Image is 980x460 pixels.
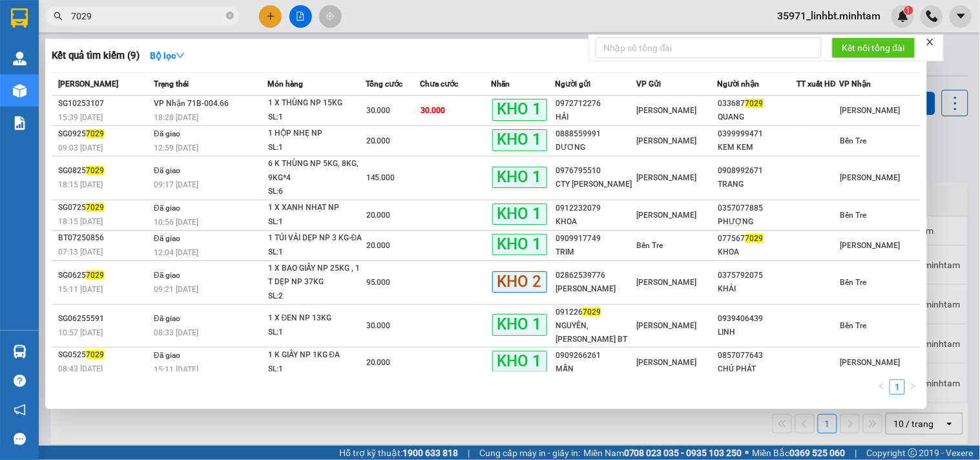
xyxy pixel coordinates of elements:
span: [PERSON_NAME] [840,173,901,182]
span: 145.000 [366,173,395,182]
div: 1 X THÙNG NP 15KG [268,96,365,110]
div: [PERSON_NAME] [556,282,636,296]
span: right [909,382,917,390]
span: KHO 1 [492,99,547,120]
div: KHOA [556,215,636,229]
span: Bến Tre [840,321,867,330]
span: VP Gửi [636,79,661,89]
span: [PERSON_NAME] [840,241,901,250]
div: 033687 [718,97,797,110]
span: 12:04 [DATE] [154,248,198,257]
span: 30.000 [366,106,391,115]
span: 7029 [86,271,104,280]
span: KHO 1 [492,234,547,255]
span: KHO 1 [492,314,547,335]
div: SG0525 [58,348,150,362]
span: Đã giao [154,129,180,138]
span: Đã giao [154,351,180,360]
span: 30.000 [366,321,391,330]
span: TT xuất HĐ [797,79,837,89]
span: KHO 2 [492,271,547,293]
span: 15:11 [DATE] [58,285,103,294]
div: SL: 2 [268,289,365,304]
div: SG06255591 [58,312,150,326]
div: KHẢI [718,282,797,296]
span: notification [14,404,26,416]
div: 0972712276 [556,97,636,110]
h3: Kết quả tìm kiếm ( 9 ) [52,49,140,63]
img: warehouse-icon [13,52,26,65]
button: Kết nối tổng đài [832,37,915,58]
span: Món hàng [267,79,303,89]
div: 0912232079 [556,202,636,215]
span: 7029 [86,129,104,138]
div: BT07250856 [58,231,150,245]
span: 07:13 [DATE] [58,247,103,256]
div: 1 X XANH NHẠT NP [268,201,365,215]
div: 0375792075 [718,269,797,282]
img: warehouse-icon [13,84,26,98]
span: Đã giao [154,271,180,280]
span: 7029 [86,166,104,175]
div: 0908992671 [718,164,797,178]
div: SL: 1 [268,326,365,340]
div: KHOA [718,246,797,259]
span: Bến Tre [637,241,663,250]
span: 18:15 [DATE] [58,217,103,226]
div: SL: 1 [268,362,365,377]
span: 09:17 [DATE] [154,180,198,189]
button: Bộ lọcdown [140,45,195,66]
span: 20.000 [366,241,391,250]
span: 7029 [86,350,104,359]
div: CHÚ PHÁT [718,362,797,376]
span: 18:28 [DATE] [154,113,198,122]
span: 12:59 [DATE] [154,143,198,152]
div: TRIM [556,246,636,259]
div: SG0725 [58,201,150,214]
span: [PERSON_NAME] [637,106,697,115]
span: Đã giao [154,314,180,323]
span: question-circle [14,375,26,387]
a: 1 [890,380,904,394]
span: 20.000 [366,358,391,367]
span: Đã giao [154,166,180,175]
li: Previous Page [874,379,890,395]
img: warehouse-icon [13,345,26,359]
div: 1 TÚI VẢI DẸP NP 3 KG-ĐA [268,231,365,246]
span: 20.000 [366,136,391,145]
span: 18:15 [DATE] [58,180,103,189]
span: Đã giao [154,234,180,243]
span: VP Nhận [840,79,871,89]
span: KHO 1 [492,351,547,372]
button: right [905,379,921,395]
div: SG10253107 [58,97,150,110]
span: Bến Tre [840,136,867,145]
input: Tìm tên, số ĐT hoặc mã đơn [71,9,224,23]
div: TRANG [718,178,797,191]
div: SL: 1 [268,246,365,260]
div: 0399999471 [718,127,797,141]
span: 10:57 [DATE] [58,328,103,337]
span: KHO 1 [492,204,547,225]
span: 30.000 [421,106,445,115]
span: [PERSON_NAME] [637,321,697,330]
div: PHƯỢNG [718,215,797,229]
span: [PERSON_NAME] [637,211,697,220]
div: SL: 1 [268,110,365,125]
button: left [874,379,890,395]
span: 7029 [745,234,764,243]
span: [PERSON_NAME] [637,173,697,182]
div: 091226 [556,306,636,319]
span: close-circle [226,12,234,19]
span: Chưa cước [420,79,458,89]
span: close [926,37,935,47]
img: logo-vxr [11,8,28,28]
span: message [14,433,26,445]
div: 1 K GIẤY NP 1KG ĐA [268,348,365,362]
span: 15:11 [DATE] [154,365,198,374]
div: 077567 [718,232,797,246]
span: [PERSON_NAME] [637,136,697,145]
div: QUANG [718,110,797,124]
div: 1 HỘP NHẸ NP [268,127,365,141]
span: 20.000 [366,211,391,220]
